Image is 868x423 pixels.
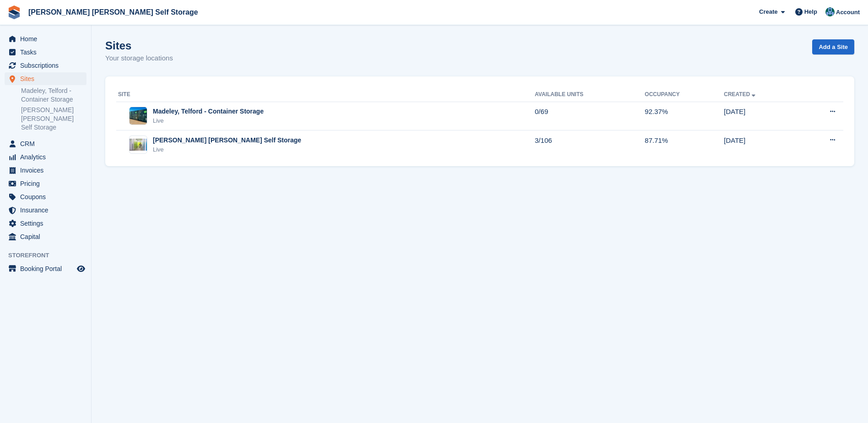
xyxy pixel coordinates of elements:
[20,72,75,85] span: Sites
[535,130,645,159] td: 3/106
[129,107,147,125] img: Image of Madeley, Telford - Container Storage site
[5,217,86,230] a: menu
[5,164,86,177] a: menu
[5,59,86,72] a: menu
[645,130,724,159] td: 87.71%
[20,164,75,177] span: Invoices
[759,7,777,16] span: Create
[5,151,86,163] a: menu
[20,33,75,45] span: Home
[724,130,799,159] td: [DATE]
[116,87,535,102] th: Site
[129,139,147,151] img: Image of Sutton Maddock Self Storage site
[20,46,75,59] span: Tasks
[20,59,75,72] span: Subscriptions
[5,204,86,217] a: menu
[20,217,75,230] span: Settings
[75,263,86,274] a: Preview store
[5,177,86,190] a: menu
[21,106,86,132] a: [PERSON_NAME] [PERSON_NAME] Self Storage
[724,91,757,98] a: Created
[836,8,860,17] span: Account
[724,102,799,130] td: [DATE]
[5,230,86,243] a: menu
[5,190,86,203] a: menu
[20,137,75,150] span: CRM
[5,72,86,85] a: menu
[5,137,86,150] a: menu
[20,230,75,243] span: Capital
[645,102,724,130] td: 92.37%
[804,7,817,16] span: Help
[7,5,21,19] img: stora-icon-8386f47178a22dfd0bd8f6a31ec36ba5ce8667c1dd55bd0f319d3a0aa187defe.svg
[20,177,75,190] span: Pricing
[105,53,173,64] p: Your storage locations
[20,190,75,203] span: Coupons
[8,251,91,260] span: Storefront
[105,39,173,52] h1: Sites
[825,7,835,16] img: Jake Timmins
[153,107,264,116] div: Madeley, Telford - Container Storage
[153,136,301,145] div: [PERSON_NAME] [PERSON_NAME] Self Storage
[5,46,86,59] a: menu
[153,145,301,154] div: Live
[25,5,202,20] a: [PERSON_NAME] [PERSON_NAME] Self Storage
[21,87,86,104] a: Madeley, Telford - Container Storage
[5,33,86,45] a: menu
[153,116,264,125] div: Live
[5,262,86,275] a: menu
[20,204,75,217] span: Insurance
[20,151,75,163] span: Analytics
[645,87,724,102] th: Occupancy
[812,39,854,54] a: Add a Site
[20,262,75,275] span: Booking Portal
[535,102,645,130] td: 0/69
[535,87,645,102] th: Available Units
